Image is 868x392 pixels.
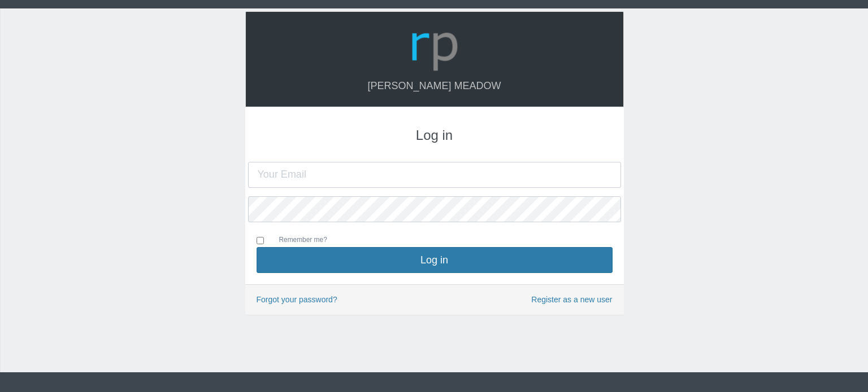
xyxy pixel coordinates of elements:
[257,81,612,92] h4: [PERSON_NAME] Meadow
[257,295,337,304] a: Forgot your password?
[248,162,621,188] input: Your Email
[257,237,264,244] input: Remember me?
[531,293,612,306] a: Register as a new user
[257,247,613,273] button: Log in
[268,235,327,247] label: Remember me?
[407,20,462,74] img: Logo
[257,128,613,143] h3: Log in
